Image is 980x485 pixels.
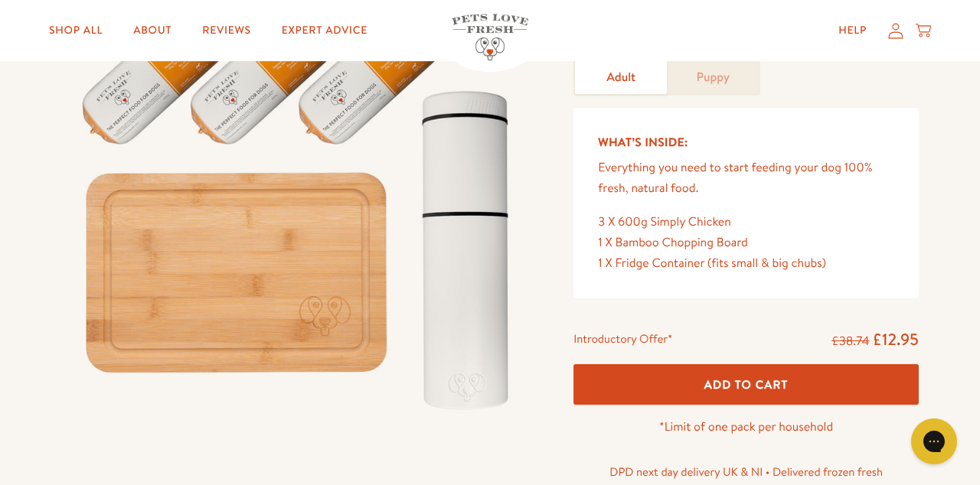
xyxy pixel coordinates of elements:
span: Add To Cart [704,376,789,392]
iframe: Gorgias live chat messenger [903,413,965,470]
a: Shop All [37,15,115,46]
div: Introductory Offer* [573,329,672,352]
div: 1 X Fridge Container (fits small & big chubs) [598,253,894,274]
s: £38.74 [831,333,869,350]
div: 3 X 600g Simply Chicken [598,212,894,233]
span: £12.95 [872,328,919,350]
p: Everything you need to start feeding your dog 100% fresh, natural food. [598,158,894,199]
span: 1 X Bamboo Chopping Board [598,234,748,251]
a: Puppy [667,61,759,94]
a: Expert Advice [269,15,380,46]
a: About [121,15,184,46]
a: Help [826,15,879,46]
button: Add To Cart [573,364,919,405]
p: DPD next day delivery UK & NI • Delivered frozen fresh [573,462,919,482]
img: Pets Love Fresh [452,14,528,60]
a: Adult [575,61,667,94]
h5: What’s Inside: [598,132,894,152]
p: *Limit of one pack per household [573,417,919,438]
a: Reviews [190,15,263,46]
